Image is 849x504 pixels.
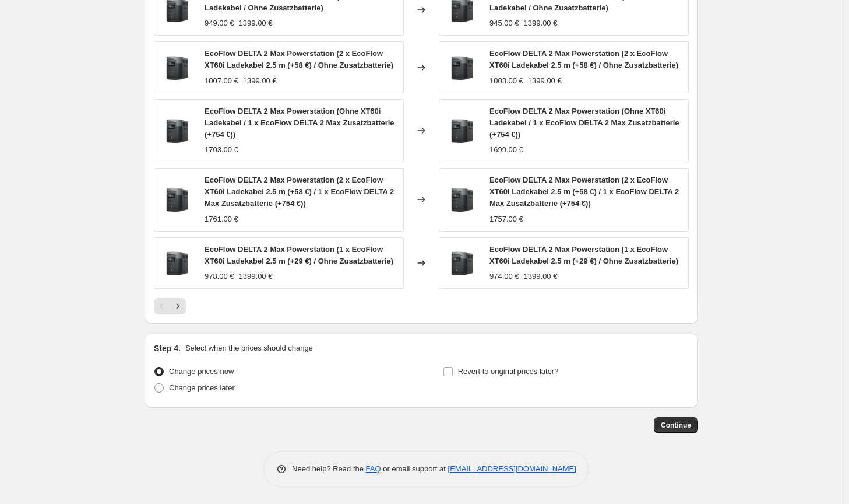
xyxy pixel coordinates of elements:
[489,271,519,282] div: 974.00 €
[239,271,273,282] strike: 1399.00 €
[489,144,523,156] div: 1699.00 €
[169,367,234,376] span: Change prices now
[445,50,480,85] img: EcoFlow_Delta_2_Max_left_45_80x.webp
[489,107,679,139] span: EcoFlow DELTA 2 Max Powerstation (Ohne XT60i Ladekabel / 1 x EcoFlow DELTA 2 Max Zusatzbatterie (...
[292,464,366,473] span: Need help? Read the
[205,245,393,265] span: EcoFlow DELTA 2 Max Powerstation (1 x EcoFlow XT60i Ladekabel 2.5 m (+29 €) / Ohne Zusatzbatterie)
[205,17,234,29] div: 949.00 €
[205,271,234,282] div: 978.00 €
[160,246,195,281] img: EcoFlow_Delta_2_Max_left_45_80x.webp
[205,176,394,208] span: EcoFlow DELTA 2 Max Powerstation (2 x EcoFlow XT60i Ladekabel 2.5 m (+58 €) / 1 x EcoFlow DELTA 2...
[489,176,679,208] span: EcoFlow DELTA 2 Max Powerstation (2 x EcoFlow XT60i Ladekabel 2.5 m (+58 €) / 1 x EcoFlow DELTA 2...
[154,298,186,314] nav: Pagination
[185,342,313,354] p: Select when the prices should change
[239,17,273,29] strike: 1399.00 €
[489,213,523,225] div: 1757.00 €
[661,421,691,430] span: Continue
[205,49,393,69] span: EcoFlow DELTA 2 Max Powerstation (2 x EcoFlow XT60i Ladekabel 2.5 m (+58 €) / Ohne Zusatzbatterie)
[489,75,523,87] div: 1003.00 €
[205,75,238,87] div: 1007.00 €
[160,113,195,148] img: EcoFlow_Delta_2_Max_left_45_80x.webp
[205,107,394,139] span: EcoFlow DELTA 2 Max Powerstation (Ohne XT60i Ladekabel / 1 x EcoFlow DELTA 2 Max Zusatzbatterie (...
[445,246,480,281] img: EcoFlow_Delta_2_Max_left_45_80x.webp
[524,271,558,282] strike: 1399.00 €
[381,464,448,473] span: or email support at
[170,298,186,314] button: Next
[524,17,558,29] strike: 1399.00 €
[448,464,576,473] a: [EMAIL_ADDRESS][DOMAIN_NAME]
[445,113,480,148] img: EcoFlow_Delta_2_Max_left_45_80x.webp
[243,75,277,87] strike: 1399.00 €
[528,75,562,87] strike: 1399.00 €
[205,213,238,225] div: 1761.00 €
[445,182,480,217] img: EcoFlow_Delta_2_Max_left_45_80x.webp
[169,383,235,392] span: Change prices later
[160,50,195,85] img: EcoFlow_Delta_2_Max_left_45_80x.webp
[366,464,381,473] a: FAQ
[489,245,678,265] span: EcoFlow DELTA 2 Max Powerstation (1 x EcoFlow XT60i Ladekabel 2.5 m (+29 €) / Ohne Zusatzbatterie)
[205,144,238,156] div: 1703.00 €
[489,49,678,69] span: EcoFlow DELTA 2 Max Powerstation (2 x EcoFlow XT60i Ladekabel 2.5 m (+58 €) / Ohne Zusatzbatterie)
[160,182,195,217] img: EcoFlow_Delta_2_Max_left_45_80x.webp
[489,17,519,29] div: 945.00 €
[154,342,181,354] h2: Step 4.
[458,367,559,376] span: Revert to original prices later?
[654,417,698,433] button: Continue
